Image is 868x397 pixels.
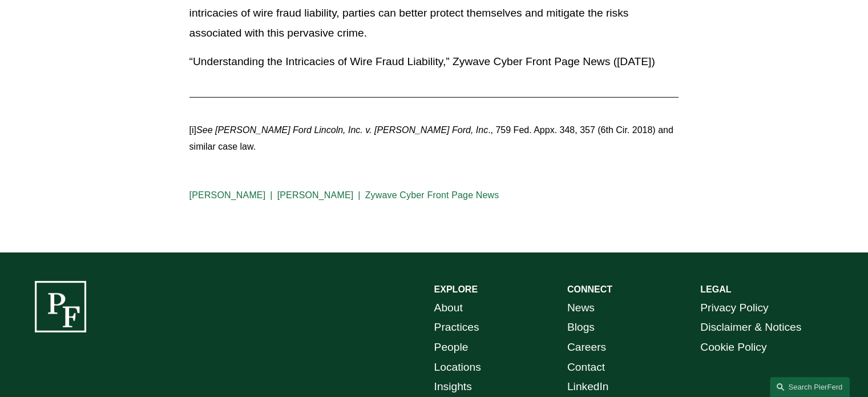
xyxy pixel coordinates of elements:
a: Contact [567,358,605,378]
p: [i] ., 759 Fed. Appx. 348, 357 (6th Cir. 2018) and similar case law. [189,122,679,155]
a: Privacy Policy [700,298,768,318]
strong: LEGAL [700,284,731,294]
a: [PERSON_NAME] [277,190,354,200]
a: LinkedIn [567,377,609,397]
a: Cookie Policy [700,338,766,358]
a: Insights [434,377,472,397]
a: Disclaimer & Notices [700,318,801,338]
a: [PERSON_NAME] [189,190,266,200]
a: People [434,338,469,358]
a: News [567,298,595,318]
a: Search this site [770,377,850,397]
p: “Understanding the Intricacies of Wire Fraud Liability,” Zywave Cyber Front Page News ([DATE]) [189,52,679,72]
strong: CONNECT [567,284,612,294]
a: Practices [434,318,479,338]
a: About [434,298,463,318]
a: Zywave Cyber Front Page News [365,190,499,200]
em: See [PERSON_NAME] Ford Lincoln, Inc. v. [PERSON_NAME] Ford, Inc [196,125,488,135]
a: Blogs [567,318,595,338]
a: Locations [434,358,481,378]
strong: EXPLORE [434,284,478,294]
a: Careers [567,338,606,358]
